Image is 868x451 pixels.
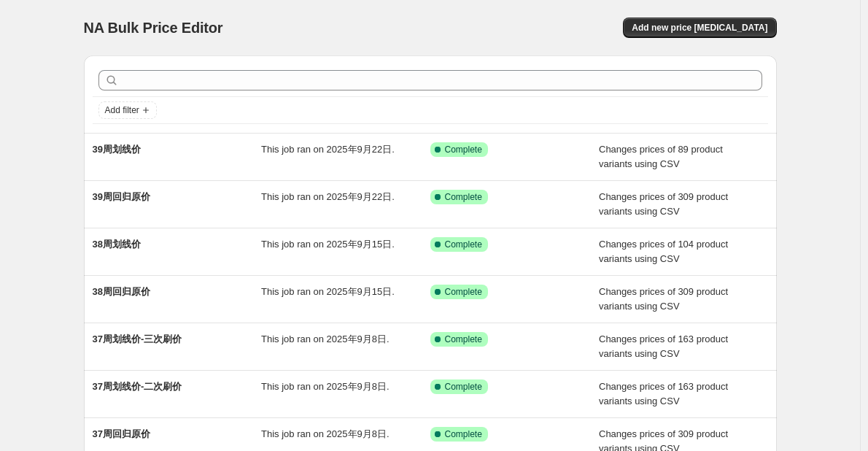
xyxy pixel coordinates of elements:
span: This job ran on 2025年9月22日. [261,191,395,202]
span: 37周划线价-二次刷价 [93,381,182,392]
span: Complete [445,334,482,345]
span: This job ran on 2025年9月15日. [261,239,395,250]
span: Add new price [MEDICAL_DATA] [632,22,767,34]
span: Add filter [105,104,139,116]
span: 38周划线价 [93,239,141,250]
span: 39周划线价 [93,144,141,155]
span: Complete [445,191,482,203]
button: Add new price [MEDICAL_DATA] [623,18,776,38]
span: Complete [445,144,482,155]
span: 39周回归原价 [93,191,150,202]
span: 37周划线价-三次刷价 [93,334,182,344]
span: Complete [445,428,482,440]
span: Changes prices of 309 product variants using CSV [599,286,728,312]
span: Changes prices of 309 product variants using CSV [599,191,728,217]
span: Changes prices of 89 product variants using CSV [599,144,723,169]
span: 38周回归原价 [93,286,150,297]
span: This job ran on 2025年9月8日. [261,334,390,344]
span: NA Bulk Price Editor [84,20,223,36]
button: Add filter [98,101,157,119]
span: Changes prices of 163 product variants using CSV [599,334,728,359]
span: This job ran on 2025年9月15日. [261,286,395,297]
span: This job ran on 2025年9月22日. [261,144,395,155]
span: This job ran on 2025年9月8日. [261,428,390,439]
span: Changes prices of 163 product variants using CSV [599,381,728,406]
span: Complete [445,286,482,298]
span: Complete [445,239,482,250]
span: Complete [445,381,482,393]
span: This job ran on 2025年9月8日. [261,381,390,392]
span: Changes prices of 104 product variants using CSV [599,239,728,264]
span: 37周回归原价 [93,428,150,439]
